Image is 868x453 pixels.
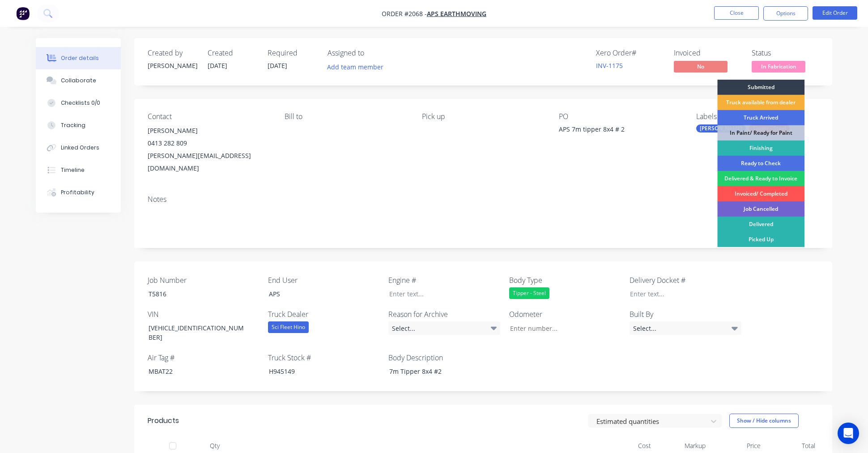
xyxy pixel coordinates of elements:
[717,125,804,141] div: In Paint/ Ready for Paint
[328,49,417,57] div: Assigned to
[559,124,671,137] div: APS 7m tipper 8x4 # 2
[596,49,663,57] div: Xero Order #
[752,61,805,74] button: In Fabrication
[148,415,179,426] div: Products
[509,309,621,320] label: Odometer
[509,287,549,299] div: Tipper - Steel
[268,352,380,363] label: Truck Stock #
[268,49,317,57] div: Required
[630,275,741,286] label: Delivery Docket #
[388,275,500,286] label: Engine #
[382,365,494,378] div: 7m Tipper 8x4 #2
[696,112,819,121] div: Labels
[717,80,804,95] div: Submitted
[752,49,819,57] div: Status
[61,77,96,85] div: Collaborate
[16,7,30,20] img: Factory
[502,321,621,335] input: Enter number...
[717,95,804,110] div: Truck available from dealer
[208,61,227,70] span: [DATE]
[141,365,253,378] div: MBAT22
[717,186,804,201] div: Invoiced/ Completed
[717,171,804,186] div: Delivered & Ready to Invoice
[36,159,121,181] button: Timeline
[36,114,121,137] button: Tracking
[717,201,804,217] div: Job Cancelled
[674,61,728,72] span: No
[148,61,197,70] div: [PERSON_NAME]
[752,61,805,72] span: In Fabrication
[61,188,94,197] div: Profitability
[422,112,545,121] div: Pick up
[323,61,388,73] button: Add team member
[36,69,121,92] button: Collaborate
[61,121,85,129] div: Tracking
[148,150,270,175] div: [PERSON_NAME][EMAIL_ADDRESS][DOMAIN_NAME]
[717,141,804,156] div: Finishing
[148,352,260,363] label: Air Tag #
[630,309,741,320] label: Built By
[268,275,380,286] label: End User
[388,352,500,363] label: Body Description
[61,166,85,174] div: Timeline
[36,47,121,69] button: Order details
[141,287,253,300] div: T5816
[148,195,819,204] div: Notes
[838,423,859,444] div: Open Intercom Messenger
[328,61,388,73] button: Add team member
[388,309,500,320] label: Reason for Archive
[268,61,287,70] span: [DATE]
[630,321,741,335] div: Select...
[61,144,99,152] div: Linked Orders
[763,6,808,21] button: Options
[36,181,121,204] button: Profitability
[813,6,857,20] button: Edit Order
[148,124,270,175] div: [PERSON_NAME]0413 282 809[PERSON_NAME][EMAIL_ADDRESS][DOMAIN_NAME]
[717,232,804,247] div: Picked Up
[714,6,759,20] button: Close
[208,49,257,57] div: Created
[36,92,121,114] button: Checklists 0/0
[148,309,260,320] label: VIN
[717,217,804,232] div: Delivered
[141,321,253,344] div: [VEHICLE_IDENTIFICATION_NUMBER]
[148,49,197,57] div: Created by
[717,156,804,171] div: Ready to Check
[61,54,99,62] div: Order details
[148,275,260,286] label: Job Number
[427,9,486,18] a: APS Earthmoving
[268,321,309,333] div: Sci Fleet Hino
[148,137,270,150] div: 0413 282 809
[509,275,621,286] label: Body Type
[696,124,746,132] div: [PERSON_NAME]
[148,124,270,137] div: [PERSON_NAME]
[596,61,623,70] a: INV-1175
[674,49,741,57] div: Invoiced
[262,287,374,300] div: APS
[382,9,427,18] span: Order #2068 -
[268,309,380,320] label: Truck Dealer
[36,137,121,159] button: Linked Orders
[61,99,100,107] div: Checklists 0/0
[285,112,407,121] div: Bill to
[148,112,270,121] div: Contact
[262,365,374,378] div: H945149
[559,112,681,121] div: PO
[729,414,799,428] button: Show / Hide columns
[717,110,804,125] div: Truck Arrived
[388,321,500,335] div: Select...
